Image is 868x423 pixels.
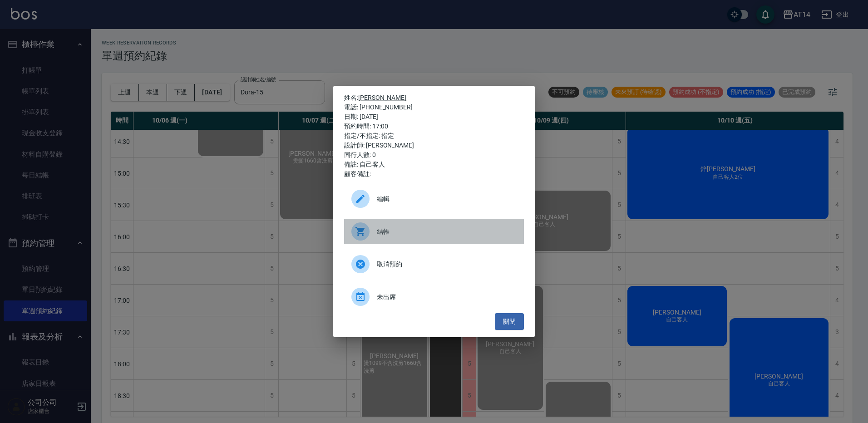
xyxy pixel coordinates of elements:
[344,219,524,244] div: 結帳
[344,169,524,179] div: 顧客備註:
[344,219,524,251] a: 結帳
[344,93,524,103] p: 姓名:
[344,150,524,160] div: 同行人數: 0
[344,112,524,122] div: 日期: [DATE]
[344,131,524,141] div: 指定/不指定: 指定
[344,122,524,131] div: 預約時間: 17:00
[358,94,406,101] a: [PERSON_NAME]
[495,313,524,330] button: 關閉
[344,251,524,277] div: 取消預約
[344,160,524,169] div: 備註: 自己客人
[344,141,524,150] div: 設計師: [PERSON_NAME]
[377,194,517,204] span: 編輯
[377,292,517,302] span: 未出席
[344,186,524,219] a: 編輯
[344,103,524,112] div: 電話: [PHONE_NUMBER]
[377,260,517,269] span: 取消預約
[344,186,524,211] div: 編輯
[377,227,517,236] span: 結帳
[344,284,524,310] div: 未出席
